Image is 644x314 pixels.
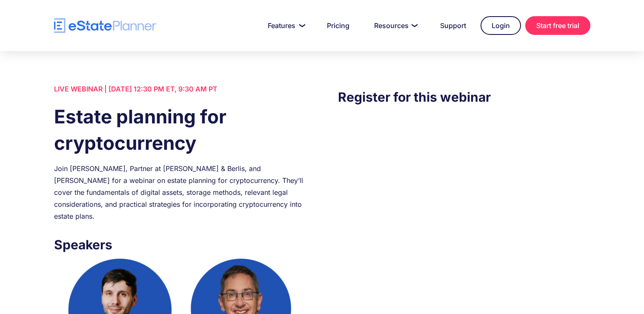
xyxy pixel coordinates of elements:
a: Login [481,16,521,35]
a: Start free trial [525,16,590,35]
a: Resources [364,17,426,34]
h1: Estate planning for cryptocurrency [54,103,306,156]
a: Support [430,17,476,34]
div: LIVE WEBINAR | [DATE] 12:30 PM ET, 9:30 AM PT [54,83,306,95]
h3: Register for this webinar [338,87,590,107]
a: Pricing [317,17,360,34]
a: home [54,18,156,33]
a: Features [258,17,312,34]
div: Join [PERSON_NAME], Partner at [PERSON_NAME] & Berlis, and [PERSON_NAME] for a webinar on estate ... [54,163,306,222]
h3: Speakers [54,235,306,254]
